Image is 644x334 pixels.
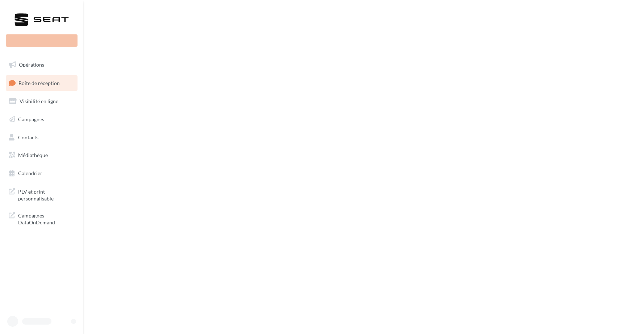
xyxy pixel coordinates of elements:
a: Visibilité en ligne [4,94,79,109]
div: Nouvelle campagne [6,34,78,47]
a: Calendrier [4,166,79,181]
a: Campagnes [4,112,79,127]
a: Boîte de réception [4,75,79,91]
span: Campagnes DataOnDemand [18,211,75,226]
a: PLV et print personnalisable [4,184,79,205]
span: Campagnes [18,116,44,122]
span: Boîte de réception [18,80,60,86]
span: PLV et print personnalisable [18,187,75,202]
a: Médiathèque [4,148,79,163]
span: Calendrier [18,170,42,176]
a: Opérations [4,57,79,72]
span: Opérations [19,62,44,68]
span: Médiathèque [18,152,48,158]
a: Campagnes DataOnDemand [4,208,79,229]
a: Contacts [4,130,79,145]
span: Contacts [18,134,38,140]
span: Visibilité en ligne [20,98,58,104]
